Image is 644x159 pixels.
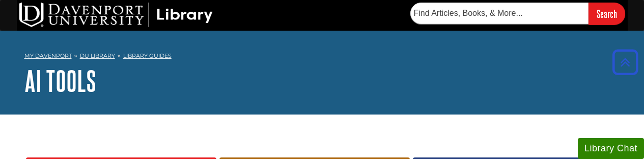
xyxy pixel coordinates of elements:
[19,3,213,27] img: DU Library
[589,3,625,25] input: Search
[123,52,172,59] a: Library Guides
[24,49,620,65] nav: breadcrumb
[24,52,72,60] a: My Davenport
[410,3,625,25] form: Searches DU Library's articles, books, and more
[24,65,620,96] h1: AI Tools
[80,52,115,59] a: DU Library
[609,55,641,69] a: Back to Top
[578,138,644,159] button: Library Chat
[410,3,589,24] input: Find Articles, Books, & More...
